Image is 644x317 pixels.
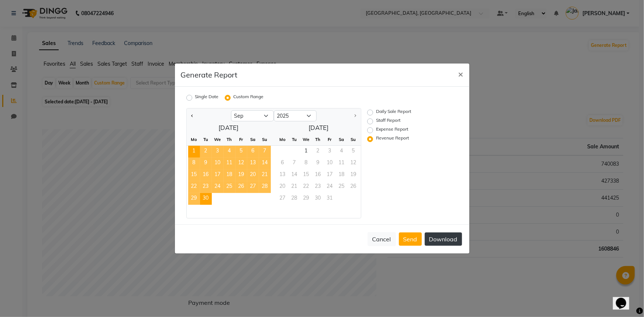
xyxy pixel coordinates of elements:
span: 11 [224,158,235,169]
label: Single Date [195,93,219,102]
div: We [300,134,312,145]
div: Sunday, September 14, 2025 [259,158,271,169]
span: 5 [235,146,247,158]
span: 22 [188,181,200,193]
span: 4 [224,146,235,158]
span: 18 [224,169,235,181]
button: Previous month [190,110,196,122]
label: Revenue Report [376,135,409,144]
div: Monday, September 1, 2025 [188,146,200,158]
span: 9 [200,158,212,169]
div: Saturday, September 6, 2025 [247,146,259,158]
span: 14 [259,158,271,169]
div: Th [224,134,235,145]
span: 10 [212,158,224,169]
div: Tuesday, September 2, 2025 [200,146,212,158]
span: 25 [224,181,235,193]
div: Friday, September 26, 2025 [235,181,247,193]
span: × [458,68,464,79]
span: 15 [188,169,200,181]
div: Fr [235,134,247,145]
div: Thursday, September 25, 2025 [224,181,235,193]
div: Sunday, September 28, 2025 [259,181,271,193]
span: 29 [188,193,200,205]
label: Staff Report [376,117,400,126]
div: We [212,134,224,145]
div: Friday, September 5, 2025 [235,146,247,158]
span: 13 [247,158,259,169]
iframe: chat widget [613,287,637,310]
div: Thursday, September 18, 2025 [224,169,235,181]
div: Monday, September 8, 2025 [188,158,200,169]
div: Tu [289,134,300,145]
button: Close [452,63,469,84]
div: Th [312,134,324,145]
div: Thursday, September 4, 2025 [224,146,235,158]
span: 3 [212,146,224,158]
button: Download [425,232,462,246]
span: 24 [212,181,224,193]
div: Wednesday, October 1, 2025 [300,146,312,158]
span: 6 [247,146,259,158]
span: 2 [200,146,212,158]
div: Su [259,134,271,145]
div: Tuesday, September 9, 2025 [200,158,212,169]
div: Su [348,134,359,145]
div: Fr [324,134,336,145]
button: Cancel [368,232,396,246]
span: 19 [235,169,247,181]
select: Select year [274,110,317,121]
div: Tuesday, September 30, 2025 [200,193,212,205]
span: 23 [200,181,212,193]
span: 17 [212,169,224,181]
div: Saturday, September 27, 2025 [247,181,259,193]
div: Thursday, September 11, 2025 [224,158,235,169]
label: Custom Range [234,93,264,102]
span: 26 [235,181,247,193]
span: 28 [259,181,271,193]
div: Sunday, September 21, 2025 [259,169,271,181]
span: 20 [247,169,259,181]
div: Monday, September 29, 2025 [188,193,200,205]
div: Tuesday, September 23, 2025 [200,181,212,193]
span: 16 [200,169,212,181]
label: Daily Sale Report [376,108,411,117]
span: 8 [188,158,200,169]
div: Saturday, September 13, 2025 [247,158,259,169]
span: 12 [235,158,247,169]
div: Sa [247,134,259,145]
div: Sunday, September 7, 2025 [259,146,271,158]
div: Wednesday, September 10, 2025 [212,158,224,169]
div: Friday, September 19, 2025 [235,169,247,181]
h5: Generate Report [181,69,238,80]
div: Sa [336,134,348,145]
span: 1 [300,146,312,158]
span: 21 [259,169,271,181]
div: Mo [188,134,200,145]
div: Mo [277,134,289,145]
div: Wednesday, September 17, 2025 [212,169,224,181]
div: Wednesday, September 24, 2025 [212,181,224,193]
span: 30 [200,193,212,205]
div: Friday, September 12, 2025 [235,158,247,169]
div: Tuesday, September 16, 2025 [200,169,212,181]
div: Monday, September 22, 2025 [188,181,200,193]
label: Expense Report [376,126,408,135]
span: 27 [247,181,259,193]
div: Tu [200,134,212,145]
div: Saturday, September 20, 2025 [247,169,259,181]
span: 7 [259,146,271,158]
div: Wednesday, September 3, 2025 [212,146,224,158]
select: Select month [231,110,274,121]
span: 1 [188,146,200,158]
button: Send [399,232,422,246]
div: Monday, September 15, 2025 [188,169,200,181]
